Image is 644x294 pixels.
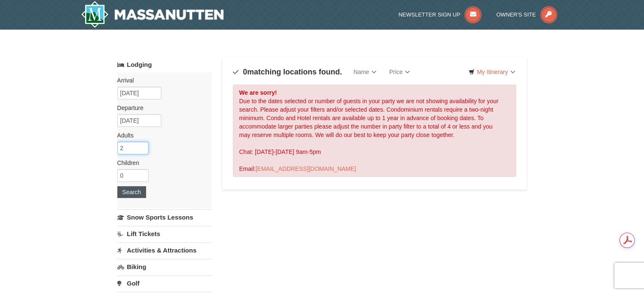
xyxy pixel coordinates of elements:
[117,131,205,140] label: Adults
[398,11,481,18] a: Newsletter Sign Up
[398,11,460,18] span: Newsletter Sign Up
[117,226,212,242] a: Lift Tickets
[117,104,205,112] label: Departure
[233,68,342,76] h4: matching locations found.
[117,242,212,258] a: Activities & Attractions
[117,159,205,167] label: Children
[256,165,356,172] a: [EMAIL_ADDRESS][DOMAIN_NAME]
[496,11,536,18] span: Owner's Site
[117,57,212,72] a: Lodging
[239,89,277,96] strong: We are sorry!
[233,85,517,177] div: Due to the dates selected or number of guests in your party we are not showing availability for y...
[496,11,557,18] a: Owner's Site
[81,1,224,28] a: Massanutten Resort
[117,209,212,225] a: Snow Sports Lessons
[117,259,212,275] a: Biking
[383,63,416,80] a: Price
[463,66,520,78] a: My Itinerary
[243,68,247,76] span: 0
[81,1,224,28] img: Massanutten Resort Logo
[117,76,205,85] label: Arrival
[117,186,146,198] button: Search
[347,63,383,80] a: Name
[117,275,212,291] a: Golf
